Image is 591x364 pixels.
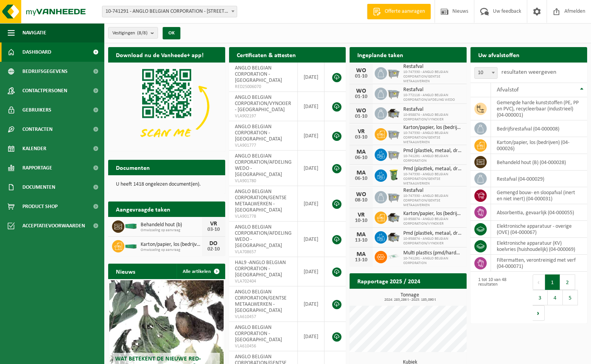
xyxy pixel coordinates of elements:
[491,171,588,187] td: restafval (04-000029)
[22,120,53,139] span: Contracten
[353,251,369,257] div: MA
[403,113,463,122] span: 10-958874 - ANGLO BELGIAN CORPORATION/VYNCKIER
[403,256,463,266] span: 10-741291 - ANGLO BELGIAN CORPORATION
[235,224,292,249] span: ANGLO BELGIAN CORPORATION/AFDELING WEDO - [GEOGRAPHIC_DATA]
[235,124,282,142] span: ANGLO BELGIAN CORPORATION - [GEOGRAPHIC_DATA]
[235,213,292,220] span: VLA901778
[235,278,292,284] span: VLA702404
[353,88,369,94] div: WO
[403,217,463,226] span: 10-958874 - ANGLO BELGIAN CORPORATION/VYNCKIER
[353,129,369,135] div: VR
[533,290,548,305] button: 3
[22,197,58,216] span: Product Shop
[22,139,46,158] span: Kalender
[235,113,292,119] span: VLA902197
[235,65,282,83] span: ANGLO BELGIAN CORPORATION - [GEOGRAPHIC_DATA]
[491,154,588,171] td: behandeld hout (B) (04-000028)
[367,4,431,19] a: Offerte aanvragen
[474,67,498,79] span: 10
[560,274,575,290] button: 2
[533,305,545,321] button: Next
[108,264,143,279] h2: Nieuws
[137,30,148,36] count: (8/8)
[116,182,217,187] p: U heeft 1418 ongelezen document(en).
[350,273,428,288] h2: Rapportage 2025 / 2024
[108,160,158,175] h2: Documenten
[383,8,427,15] span: Offerte aanvragen
[141,222,202,228] span: Behandeld hout (b)
[387,86,400,100] img: WB-2500-GAL-GY-01
[491,120,588,137] td: bedrijfsrestafval (04-000008)
[353,293,467,302] h3: Tonnage
[298,63,324,92] td: [DATE]
[235,189,287,213] span: ANGLO BELGIAN CORPORATION/GENTSE METAALWERKEN - [GEOGRAPHIC_DATA]
[353,68,369,74] div: WO
[206,240,221,247] div: DO
[403,188,463,194] span: Restafval
[353,238,369,243] div: 13-10
[206,227,221,232] div: 03-10
[403,107,463,113] span: Restafval
[298,92,324,121] td: [DATE]
[298,286,324,322] td: [DATE]
[387,106,400,119] img: WB-5000-GAL-GY-01
[22,178,55,197] span: Documenten
[403,250,463,256] span: Multi plastics (pmd/harde kunststoffen/spanbanden/eps/folie naturel/folie gemeng...
[22,216,85,235] span: Acceptatievoorwaarden
[403,87,463,93] span: Restafval
[353,114,369,119] div: 01-10
[141,248,202,252] span: Omwisseling op aanvraag
[22,42,51,62] span: Dashboard
[235,178,292,184] span: VLA901780
[491,238,588,255] td: elektronische apparatuur (KV) koelvries (huishoudelijk) (04-000069)
[403,166,463,172] span: Pmd (plastiek, metaal, drankkartons) (bedrijven)
[235,314,292,320] span: VLA610457
[403,154,463,163] span: 10-741291 - ANGLO BELGIAN CORPORATION
[163,27,180,39] button: OK
[474,274,525,322] div: 1 tot 10 van 48 resultaten
[403,148,463,154] span: Pmd (plastiek, metaal, drankkartons) (bedrijven)
[108,201,178,217] h2: Aangevraagde taken
[229,47,304,62] h2: Certificaten & attesten
[403,131,463,145] span: 10-747330 - ANGLO BELGIAN CORPORATION/GENTSE METAALWERKEN
[470,47,527,62] h2: Uw afvalstoffen
[387,66,400,79] img: WB-2500-GAL-GY-01
[124,242,138,249] img: HK-XC-20-GN-00
[563,290,578,305] button: 5
[353,155,369,161] div: 06-10
[22,100,51,120] span: Gebruikers
[353,149,369,155] div: MA
[403,70,463,84] span: 10-747330 - ANGLO BELGIAN CORPORATION/GENTSE METAALWERKEN
[22,62,68,81] span: Bedrijfsgegevens
[491,221,588,238] td: elektronische apparatuur - overige (OVE) (04-000067)
[545,274,560,290] button: 1
[177,264,224,279] a: Alle artikelen
[403,211,463,217] span: Karton/papier, los (bedrijven)
[403,125,463,131] span: Karton/papier, los (bedrijven)
[108,47,211,62] h2: Download nu de Vanheede+ app!
[491,255,588,272] td: filtermatten, verontreinigd met verf (04-000071)
[403,64,463,70] span: Restafval
[141,242,202,248] span: Karton/papier, los (bedrijven)
[353,232,369,238] div: MA
[298,186,324,222] td: [DATE]
[403,93,463,102] span: 10-772116 - ANGLO BELGIAN CORPORATION/AFDELING WEDO
[298,257,324,286] td: [DATE]
[124,222,138,229] img: HK-XC-30-GN-00
[353,257,369,263] div: 13-10
[353,108,369,114] div: WO
[353,135,369,140] div: 03-10
[112,27,148,39] span: Vestigingen
[403,194,463,208] span: 10-747330 - ANGLO BELGIAN CORPORATION/GENTSE METAALWERKEN
[141,228,202,233] span: Omwisseling op aanvraag
[102,6,237,17] span: 10-741291 - ANGLO BELGIAN CORPORATION - 9000 GENT, WIEDAUWKAAI 43
[298,151,324,186] td: [DATE]
[108,63,225,150] img: Download de VHEPlus App
[387,168,400,181] img: WB-0240-HPE-GN-50
[387,127,400,140] img: WB-2500-GAL-GY-01
[235,325,282,343] span: ANGLO BELGIAN CORPORATION - [GEOGRAPHIC_DATA]
[491,187,588,204] td: gemengd bouw- en sloopafval (inert en niet inert) (04-000031)
[353,176,369,181] div: 06-10
[235,84,292,90] span: RED25006070
[491,137,588,154] td: karton/papier, los (bedrijven) (04-000026)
